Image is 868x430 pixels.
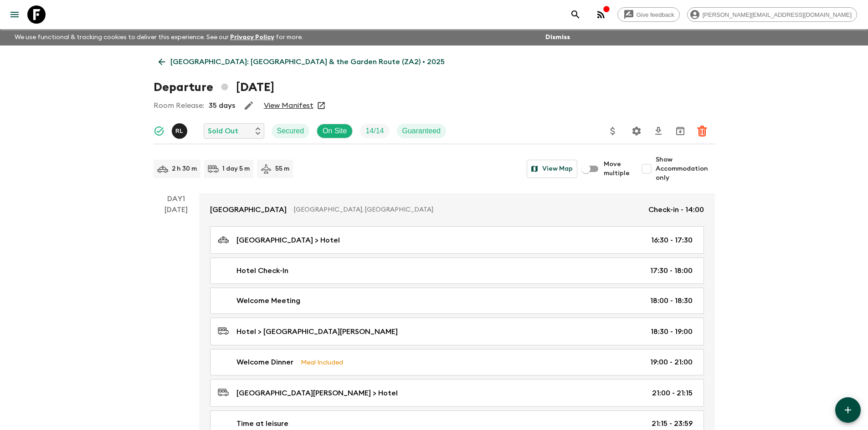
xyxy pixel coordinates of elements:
[236,295,300,306] p: Welcome Meeting
[272,124,310,138] div: Secured
[199,193,715,226] a: [GEOGRAPHIC_DATA][GEOGRAPHIC_DATA], [GEOGRAPHIC_DATA]Check-in - 14:00
[5,5,24,24] button: menu
[154,78,274,96] h1: Departure [DATE]
[402,126,441,137] p: Guaranteed
[527,160,577,178] button: View Map
[693,122,711,140] button: Delete
[323,126,347,137] p: On Site
[617,7,680,22] a: Give feedback
[317,124,353,138] div: On Site
[11,29,307,46] p: We use functional & tracking cookies to deliver this experience. See our for more.
[301,357,343,367] p: Meal Included
[650,295,693,306] p: 18:00 - 18:30
[230,34,274,40] a: Privacy Policy
[172,123,189,139] button: RL
[210,288,704,314] a: Welcome Meeting18:00 - 18:30
[210,318,704,345] a: Hotel > [GEOGRAPHIC_DATA][PERSON_NAME]18:30 - 19:00
[543,31,572,44] button: Dismiss
[154,100,204,111] p: Room Release:
[172,126,189,133] span: Ryan Lependy
[236,388,398,399] p: [GEOGRAPHIC_DATA][PERSON_NAME] > Hotel
[170,56,445,67] p: [GEOGRAPHIC_DATA]: [GEOGRAPHIC_DATA] & the Garden Route (ZA2) • 2025
[236,326,398,337] p: Hotel > [GEOGRAPHIC_DATA][PERSON_NAME]
[236,235,340,246] p: [GEOGRAPHIC_DATA] > Hotel
[175,127,183,135] p: R L
[210,258,704,284] a: Hotel Check-In17:30 - 18:00
[652,418,693,429] p: 21:15 - 23:59
[656,155,715,182] span: Show Accommodation only
[604,160,630,178] span: Move multiple
[210,379,704,407] a: [GEOGRAPHIC_DATA][PERSON_NAME] > Hotel21:00 - 21:15
[294,205,641,214] p: [GEOGRAPHIC_DATA], [GEOGRAPHIC_DATA]
[687,7,857,22] div: [PERSON_NAME][EMAIL_ADDRESS][DOMAIN_NAME]
[277,126,304,137] p: Secured
[154,53,450,71] a: [GEOGRAPHIC_DATA]: [GEOGRAPHIC_DATA] & the Garden Route (ZA2) • 2025
[222,164,250,173] p: 1 day 5 m
[209,100,235,111] p: 35 days
[172,164,197,173] p: 2 h 30 m
[649,122,668,140] button: Download CSV
[365,126,384,137] p: 14 / 14
[627,122,646,140] button: Settings
[210,204,287,215] p: [GEOGRAPHIC_DATA]
[604,122,622,140] button: Update Price, Early Bird Discount and Costs
[210,349,704,375] a: Welcome DinnerMeal Included19:00 - 21:00
[154,126,164,137] svg: Synced Successfully
[154,193,199,204] p: Day 1
[236,357,293,368] p: Welcome Dinner
[650,357,693,368] p: 19:00 - 21:00
[275,164,289,173] p: 55 m
[208,126,238,137] p: Sold Out
[698,11,857,18] span: [PERSON_NAME][EMAIL_ADDRESS][DOMAIN_NAME]
[236,265,288,276] p: Hotel Check-In
[650,265,693,276] p: 17:30 - 18:00
[651,235,693,246] p: 16:30 - 17:30
[671,122,689,140] button: Archive (Completed, Cancelled or Unsynced Departures only)
[236,418,288,429] p: Time at leisure
[648,204,704,215] p: Check-in - 14:00
[360,124,389,138] div: Trip Fill
[652,388,693,399] p: 21:00 - 21:15
[632,11,679,18] span: Give feedback
[566,5,585,24] button: search adventures
[210,226,704,254] a: [GEOGRAPHIC_DATA] > Hotel16:30 - 17:30
[651,326,693,337] p: 18:30 - 19:00
[264,101,313,110] a: View Manifest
